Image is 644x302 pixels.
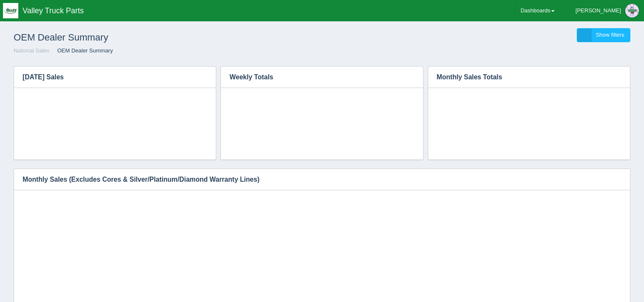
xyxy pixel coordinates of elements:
img: q1blfpkbivjhsugxdrfq.png [3,3,18,18]
h1: OEM Dealer Summary [14,28,322,47]
div: [PERSON_NAME] [575,2,621,19]
li: OEM Dealer Summary [51,47,113,55]
span: Valley Truck Parts [23,6,84,15]
span: Show filters [596,32,624,38]
h3: Monthly Sales Totals [428,67,604,88]
a: Show filters [577,28,630,42]
h3: [DATE] Sales [14,67,203,88]
a: National Sales [14,47,49,54]
img: Profile Picture [625,4,639,17]
h3: Monthly Sales (Excludes Cores & Silver/Platinum/Diamond Warranty Lines) [14,169,617,190]
h3: Weekly Totals [221,67,410,88]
